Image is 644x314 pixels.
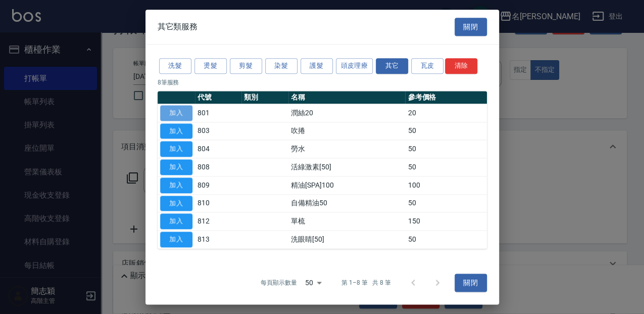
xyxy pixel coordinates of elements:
[158,22,198,32] span: 其它類服務
[288,91,405,104] th: 名稱
[411,58,443,74] button: 瓦皮
[159,58,191,74] button: 洗髮
[301,269,325,296] div: 50
[195,231,242,249] td: 813
[405,104,486,122] td: 20
[195,212,242,231] td: 812
[405,158,486,176] td: 50
[288,194,405,212] td: 自備精油50
[160,214,192,230] button: 加入
[288,158,405,176] td: 活綠激素[50]
[288,231,405,249] td: 洗眼睛[50]
[195,194,242,212] td: 810
[405,122,486,140] td: 50
[241,91,288,104] th: 類別
[445,58,477,74] button: 清除
[160,142,192,157] button: 加入
[405,231,486,249] td: 50
[288,104,405,122] td: 潤絲20
[288,140,405,158] td: 勞水
[195,91,242,104] th: 代號
[455,274,487,292] button: 關閉
[261,278,297,287] p: 每頁顯示數量
[158,78,487,87] p: 8 筆服務
[455,18,487,36] button: 關閉
[405,140,486,158] td: 50
[405,176,486,195] td: 100
[160,232,192,247] button: 加入
[160,105,192,121] button: 加入
[405,91,486,104] th: 參考價格
[160,123,192,139] button: 加入
[376,58,408,74] button: 其它
[160,196,192,211] button: 加入
[341,278,390,287] p: 第 1–8 筆 共 8 筆
[405,194,486,212] td: 50
[405,212,486,231] td: 150
[288,176,405,195] td: 精油[SPA]100
[195,122,242,140] td: 803
[194,58,227,74] button: 燙髮
[301,58,333,74] button: 護髮
[336,58,373,74] button: 頭皮理療
[288,122,405,140] td: 吹捲
[160,177,192,193] button: 加入
[265,58,298,74] button: 染髮
[195,104,242,122] td: 801
[288,212,405,231] td: 單梳
[230,58,262,74] button: 剪髮
[160,159,192,175] button: 加入
[195,158,242,176] td: 808
[195,140,242,158] td: 804
[195,176,242,195] td: 809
